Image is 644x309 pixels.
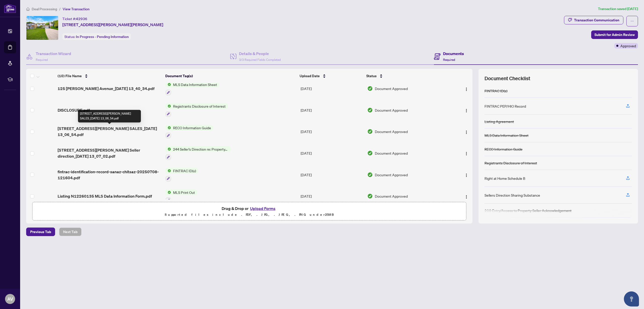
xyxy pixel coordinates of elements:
button: Logo [462,192,470,200]
h4: Transaction Wizard [36,51,71,57]
span: Deal Processing [32,7,57,11]
span: Drag & Drop orUpload FormsSupported files include .PDF, .JPG, .JPEG, .PNG under25MB [32,202,466,221]
span: Document Approved [375,172,408,178]
button: Logo [462,106,470,114]
span: DISCLOSURE.pdf [58,107,90,113]
button: Submit for Admin Review [591,30,638,39]
button: Status IconRegistrants Disclosure of Interest [166,103,228,117]
span: Listing N12260135 MLS Data Information Form.pdf [58,193,152,199]
img: Document Status [367,107,373,113]
span: Upload Date [300,73,320,79]
img: Status Icon [166,103,171,109]
div: 208 Entry/Access to Property Seller Acknowledgement [485,208,572,213]
button: Status IconRECO Information Guide [166,125,213,139]
div: Status: [62,33,131,40]
img: Logo [464,109,468,113]
td: [DATE] [299,99,365,121]
span: View Transaction [63,7,90,11]
span: 125 [PERSON_NAME] Avenue_[DATE] 13_40_34.pdf [58,85,154,92]
h4: Documents [443,51,464,57]
span: home [26,7,30,11]
img: Status Icon [166,190,171,195]
td: [DATE] [299,164,365,186]
span: Required [36,58,48,62]
td: [DATE] [299,186,365,207]
span: 3/3 Required Fields Completed [239,58,281,62]
button: Logo [462,171,470,179]
div: RECO Information Guide [485,146,522,152]
img: Document Status [367,129,373,134]
div: Right at Home Schedule B [485,175,525,181]
div: Listing Agreement [485,119,514,124]
button: Previous Tab [26,228,55,236]
span: MLS Print Out [171,190,197,195]
img: logo [4,4,16,13]
span: fintrac-identification-record-sanaz-chitsaz-20250708-121604.pdf [58,169,162,181]
span: Document Approved [375,193,408,199]
span: Registrants Disclosure of Interest [171,103,228,109]
button: Status Icon244 Seller’s Direction re: Property/Offers [166,146,231,160]
td: [DATE] [299,78,365,99]
span: AV [7,295,13,302]
span: [STREET_ADDRESS][PERSON_NAME][PERSON_NAME] [62,22,163,28]
button: Next Tab [59,228,82,236]
img: Status Icon [166,168,171,173]
div: MLS Data Information Sheet [485,133,529,138]
span: [STREET_ADDRESS][PERSON_NAME] Seller direction_[DATE] 13_07_02.pdf [58,147,162,159]
img: Document Status [367,172,373,178]
button: Transaction Communication [564,16,623,24]
span: (10) File Name [58,73,82,79]
img: Logo [464,130,468,134]
div: FINTRAC PEP/HIO Record [485,103,526,109]
img: Status Icon [166,146,171,152]
th: Upload Date [298,69,364,83]
img: Logo [464,152,468,156]
div: FINTRAC ID(s) [485,88,507,94]
th: Status [364,69,448,83]
img: Status Icon [166,82,171,87]
div: Ticket #: [62,16,87,22]
button: Logo [462,127,470,136]
span: Submit for Admin Review [594,31,635,39]
div: [STREET_ADDRESS][PERSON_NAME] SALES_[DATE] 13_06_54.pdf [78,110,141,122]
button: Open asap [624,291,639,306]
li: / [59,6,61,12]
span: In Progress - Pending Information [76,34,129,39]
button: Upload Forms [249,205,277,212]
span: Approved [620,43,636,49]
button: Status IconFINTRAC ID(s) [166,168,198,182]
span: [STREET_ADDRESS][PERSON_NAME] SALES_[DATE] 13_06_54.pdf [58,125,162,138]
img: Logo [464,173,468,177]
span: Status [366,73,377,79]
span: Document Approved [375,86,408,91]
span: Required [443,58,455,62]
span: MLS Data Information Sheet [171,82,219,87]
p: Supported files include .PDF, .JPG, .JPEG, .PNG under 25 MB [35,212,463,218]
img: Logo [464,195,468,199]
span: RECO Information Guide [171,125,213,130]
button: Logo [462,84,470,93]
span: Document Checklist [485,75,530,82]
img: Document Status [367,86,373,91]
span: 42936 [76,17,87,21]
div: Sellers Direction Sharing Substance [485,192,540,198]
span: 244 Seller’s Direction re: Property/Offers [171,146,231,152]
button: Logo [462,149,470,157]
td: [DATE] [299,142,365,164]
img: Logo [464,87,468,91]
span: FINTRAC ID(s) [171,168,198,173]
h4: Details & People [239,51,281,57]
span: ellipsis [630,19,634,23]
div: Registrants Disclosure of Interest [485,160,537,166]
article: Transaction saved [DATE] [598,6,638,12]
span: Document Approved [375,150,408,156]
th: Document Tag(s) [163,69,298,83]
img: Document Status [367,150,373,156]
img: Document Status [367,193,373,199]
span: Document Approved [375,107,408,113]
img: Status Icon [166,125,171,130]
th: (10) File Name [56,69,163,83]
div: Transaction Communication [574,16,619,24]
button: Status IconMLS Print Out [166,190,197,203]
td: [DATE] [299,121,365,143]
